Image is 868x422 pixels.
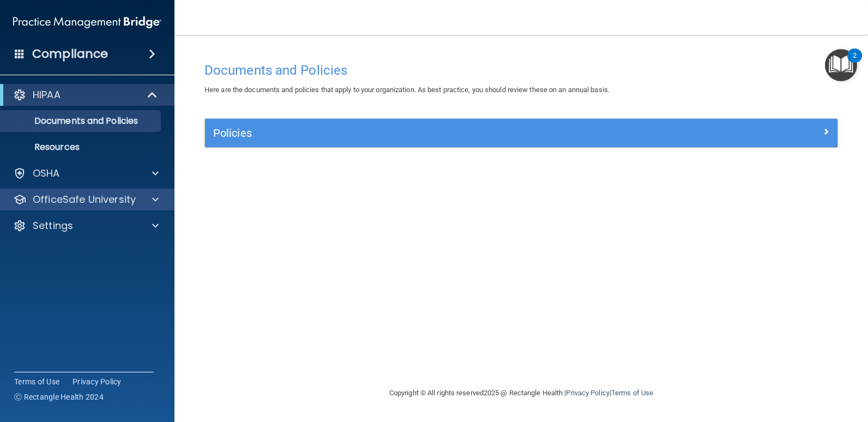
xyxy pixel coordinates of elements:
p: HIPAA [33,88,61,101]
p: OSHA [33,167,60,180]
p: OfficeSafe University [33,193,136,206]
a: HIPAA [13,88,158,101]
div: 2 [853,56,857,70]
div: Copyright © All rights reserved 2025 @ Rectangle Health | | [322,376,720,411]
button: Open Resource Center, 2 new notifications [825,49,857,81]
img: PMB logo [13,11,161,33]
h4: Compliance [32,46,108,62]
p: Resources [7,142,156,153]
a: Policies [213,124,829,142]
a: Terms of Use [14,376,59,387]
a: OfficeSafe University [13,193,159,206]
h5: Policies [213,127,671,139]
a: Privacy Policy [73,376,122,387]
p: Settings [33,219,73,232]
span: Here are the documents and policies that apply to your organization. As best practice, you should... [204,86,610,94]
a: Terms of Use [611,389,653,397]
a: Settings [13,219,159,232]
p: Documents and Policies [7,116,156,126]
a: Privacy Policy [566,389,609,397]
span: Ⓒ Rectangle Health 2024 [14,391,104,402]
a: OSHA [13,167,159,180]
h4: Documents and Policies [204,63,838,77]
